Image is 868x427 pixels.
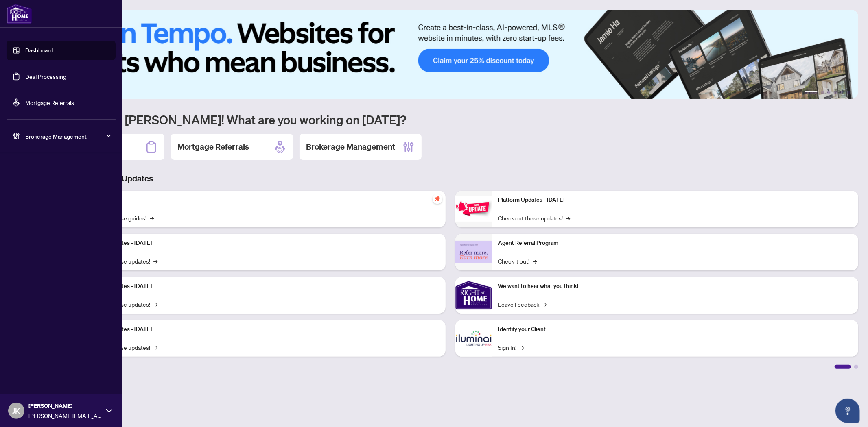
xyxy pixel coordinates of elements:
span: Brokerage Management [25,132,110,141]
span: pushpin [433,194,442,204]
h2: Mortgage Referrals [177,141,249,152]
span: → [566,213,571,222]
a: Deal Processing [25,73,66,80]
span: → [150,213,154,222]
h2: Brokerage Management [306,141,395,152]
span: → [153,300,157,309]
button: 2 [821,91,824,94]
span: → [543,300,547,309]
img: We want to hear what you think! [455,277,492,314]
span: → [533,257,537,266]
button: 6 [847,91,850,94]
a: Mortgage Referrals [25,99,74,106]
img: Slide 0 [42,10,858,99]
h3: Brokerage & Industry Updates [42,173,858,184]
span: → [520,343,524,352]
p: Identify your Client [498,325,852,334]
span: [PERSON_NAME][EMAIL_ADDRESS][DOMAIN_NAME] [28,411,102,420]
a: Check it out!→ [498,257,537,266]
button: 4 [834,91,837,94]
a: Leave Feedback→ [498,300,547,309]
img: Agent Referral Program [455,241,492,263]
a: Check out these updates!→ [498,213,571,222]
button: 3 [827,91,831,94]
img: logo [7,4,32,24]
img: Identify your Client [455,320,492,357]
button: Open asap [835,399,860,423]
h1: Welcome back [PERSON_NAME]! What are you working on [DATE]? [42,112,858,127]
a: Sign In!→ [498,343,524,352]
span: → [153,257,157,266]
p: We want to hear what you think! [498,282,852,291]
p: Platform Updates - [DATE] [85,282,439,291]
p: Self-Help [85,196,439,205]
a: Dashboard [25,47,53,54]
p: Platform Updates - [DATE] [498,196,852,205]
span: [PERSON_NAME] [28,401,102,410]
button: 1 [805,91,818,94]
img: Platform Updates - June 23, 2025 [455,196,492,222]
span: JK [13,405,20,416]
p: Platform Updates - [DATE] [85,239,439,248]
button: 5 [840,91,844,94]
p: Agent Referral Program [498,239,852,248]
p: Platform Updates - [DATE] [85,325,439,334]
span: → [153,343,157,352]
